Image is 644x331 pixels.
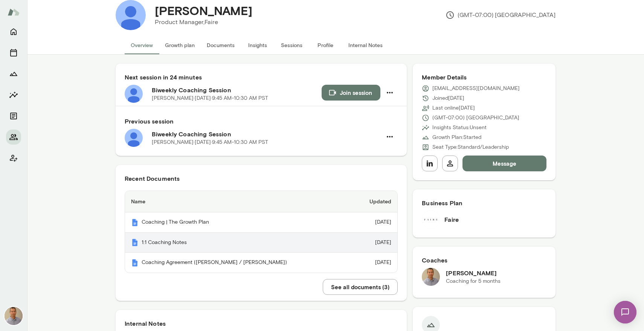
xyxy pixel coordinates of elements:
button: Insights [6,87,21,102]
h6: Previous session [125,117,398,126]
p: [PERSON_NAME] · [DATE] · 9:45 AM-10:30 AM PST [152,139,268,146]
img: Mento [131,219,139,226]
button: Join session [322,85,380,101]
p: Product Manager, Faire [155,18,252,27]
img: Mento [131,259,139,267]
button: Overview [125,36,159,54]
button: Insights [241,36,275,54]
h6: Faire [444,215,459,224]
h4: [PERSON_NAME] [155,3,252,18]
button: Client app [6,151,21,166]
td: [DATE] [352,212,397,233]
button: Growth plan [159,36,201,54]
button: Sessions [275,36,308,54]
p: [EMAIL_ADDRESS][DOMAIN_NAME] [432,85,520,92]
th: Coaching Agreement ([PERSON_NAME] / [PERSON_NAME]) [125,253,352,273]
p: Growth Plan: Started [432,134,481,141]
img: Mento [8,5,20,19]
h6: Member Details [422,73,546,82]
h6: Next session in 24 minutes [125,73,398,82]
button: Profile [308,36,342,54]
h6: Internal Notes [125,319,398,328]
th: Coaching | The Growth Plan [125,212,352,233]
p: [PERSON_NAME] · [DATE] · 9:45 AM-10:30 AM PST [152,95,268,102]
button: Sessions [6,45,21,60]
button: Internal Notes [342,36,389,54]
p: Coaching for 5 months [446,278,501,285]
h6: Recent Documents [125,174,398,183]
th: Name [125,191,352,212]
button: Message [462,156,546,171]
p: Last online [DATE] [432,104,475,112]
img: Kevin Au [422,268,440,286]
button: See all documents (3) [323,279,398,295]
td: [DATE] [352,233,397,253]
h6: Biweekly Coaching Session [152,130,382,139]
th: 1:1 Coaching Notes [125,233,352,253]
button: Members [6,130,21,145]
h6: Business Plan [422,198,546,207]
p: Insights Status: Unsent [432,124,487,131]
h6: [PERSON_NAME] [446,268,501,278]
h6: Coaches [422,256,546,265]
h6: Biweekly Coaching Session [152,85,322,95]
button: Growth Plan [6,66,21,81]
p: (GMT-07:00) [GEOGRAPHIC_DATA] [432,114,519,122]
button: Documents [6,108,21,124]
th: Updated [352,191,397,212]
p: Joined [DATE] [432,95,464,102]
td: [DATE] [352,253,397,273]
button: Home [6,24,21,39]
img: Kevin Au [5,307,23,325]
p: (GMT-07:00) [GEOGRAPHIC_DATA] [446,11,555,20]
p: Seat Type: Standard/Leadership [432,143,509,151]
button: Documents [201,36,241,54]
img: Mento [131,239,139,246]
